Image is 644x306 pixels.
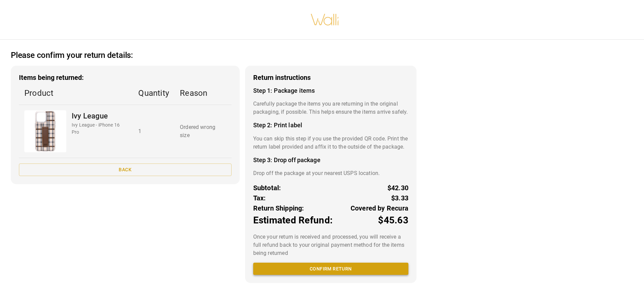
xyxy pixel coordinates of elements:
p: Drop off the package at your nearest USPS location. [253,169,408,177]
p: $3.33 [391,193,408,203]
p: 1 [138,127,169,135]
p: Tax: [253,193,266,203]
p: Quantity [138,87,169,99]
p: Carefully package the items you are returning in the original packaging, if possible. This helps ... [253,100,408,116]
h4: Step 3: Drop off package [253,156,408,164]
p: Ordered wrong size [180,123,226,139]
h3: Items being returned: [19,74,232,82]
p: Estimated Refund: [253,213,333,227]
h2: Please confirm your return details: [11,50,133,60]
button: Back [19,163,232,176]
p: You can skip this step if you use the provided QR code. Print the return label provided and affix... [253,135,408,151]
h4: Step 2: Print label [253,122,408,129]
p: $42.30 [387,183,408,193]
p: Product [24,87,127,99]
p: Ivy League - iPhone 16 Pro [72,122,127,136]
p: Reason [180,87,226,99]
p: Once your return is received and processed, you will receive a full refund back to your original ... [253,233,408,257]
p: Covered by Recura [351,203,408,213]
img: walli-inc.myshopify.com [310,5,339,34]
h4: Step 1: Package items [253,87,408,94]
button: Confirm return [253,263,408,275]
p: Subtotal: [253,183,281,193]
p: Return Shipping: [253,203,304,213]
p: $45.63 [378,213,408,227]
h3: Return instructions [253,74,408,82]
p: Ivy League [72,110,127,122]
